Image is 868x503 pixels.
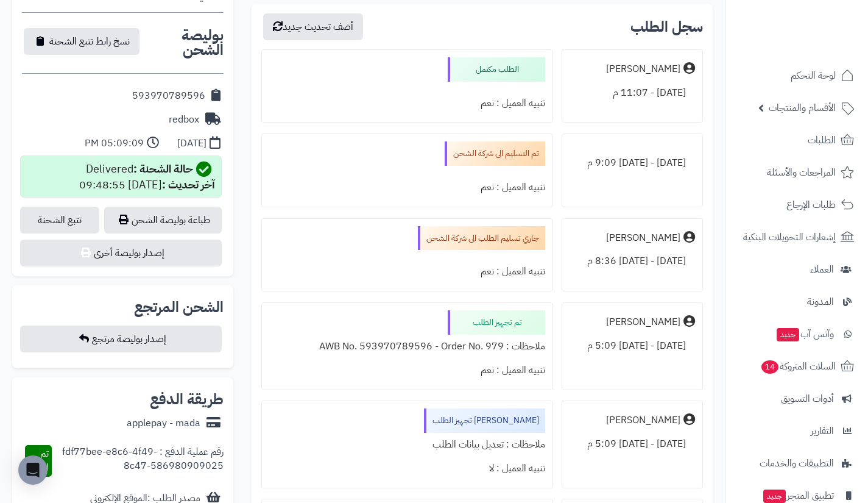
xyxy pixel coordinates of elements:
[24,28,139,55] button: نسخ رابط تتبع الشحنة
[52,445,224,477] div: رقم عملية الدفع : fdf77bee-e8c6-4f49-8c47-586980909025
[733,416,861,446] a: التقارير
[570,432,695,456] div: [DATE] - [DATE] 5:09 م
[811,423,834,440] span: التقارير
[733,319,861,349] a: وآتس آبجديد
[791,67,836,84] span: لوحة التحكم
[606,315,680,329] div: [PERSON_NAME]
[570,81,695,105] div: [DATE] - 11:07 م
[570,334,695,358] div: [DATE] - [DATE] 5:09 م
[733,449,861,478] a: التطبيقات والخدمات
[79,161,215,193] div: Delivered [DATE] 09:48:55
[177,137,206,151] div: [DATE]
[269,176,545,199] div: تنبيه العميل : نعم
[733,126,861,155] a: الطلبات
[49,34,130,49] span: نسخ رابط تتبع الشحنة
[733,158,861,187] a: المراجعات والأسئلة
[20,207,99,234] a: تتبع الشحنة
[169,113,199,127] div: redbox
[424,408,545,433] div: [PERSON_NAME] تجهيز الطلب
[448,310,545,335] div: تم تجهيز الطلب
[777,328,799,341] span: جديد
[127,416,200,430] div: applepay - mada
[134,300,224,315] h2: الشحن المرتجع
[18,455,48,485] div: Open Intercom Messenger
[630,20,703,34] h3: سجل الطلب
[570,249,695,273] div: [DATE] - [DATE] 8:36 م
[570,151,695,175] div: [DATE] - [DATE] 9:09 م
[785,30,856,56] img: logo-2.png
[733,61,861,90] a: لوحة التحكم
[269,335,545,359] div: ملاحظات : AWB No. 593970789596 - Order No. 979
[448,57,545,82] div: الطلب مكتمل
[20,240,222,266] button: إصدار بوليصة أخرى
[133,160,193,177] strong: حالة الشحنة :
[606,413,680,427] div: [PERSON_NAME]
[104,207,222,234] a: طباعة بوليصة الشحن
[775,326,834,343] span: وآتس آب
[269,91,545,115] div: تنبيه العميل : نعم
[733,223,861,252] a: إشعارات التحويلات البنكية
[606,62,680,76] div: [PERSON_NAME]
[781,390,834,407] span: أدوات التسويق
[810,261,834,278] span: العملاء
[20,326,222,352] button: إصدار بوليصة مرتجع
[132,89,205,103] div: 593970789596
[269,359,545,382] div: تنبيه العميل : نعم
[733,352,861,381] a: السلات المتروكة14
[733,384,861,413] a: أدوات التسويق
[743,229,836,246] span: إشعارات التحويلات البنكية
[807,293,834,310] span: المدونة
[141,28,224,57] h2: بوليصة الشحن
[733,287,861,316] a: المدونة
[760,358,836,375] span: السلات المتروكة
[269,433,545,457] div: ملاحظات : تعديل بيانات الطلب
[763,490,786,503] span: جديد
[733,190,861,219] a: طلبات الإرجاع
[418,226,545,251] div: جاري تسليم الطلب الى شركة الشحن
[769,99,836,116] span: الأقسام والمنتجات
[269,457,545,480] div: تنبيه العميل : لا
[761,360,778,374] span: 14
[150,392,224,407] h2: طريقة الدفع
[786,196,836,213] span: طلبات الإرجاع
[162,176,215,193] strong: آخر تحديث :
[733,255,861,284] a: العملاء
[606,231,680,245] div: [PERSON_NAME]
[760,455,834,472] span: التطبيقات والخدمات
[767,164,836,181] span: المراجعات والأسئلة
[269,260,545,284] div: تنبيه العميل : نعم
[85,137,144,151] div: 05:09:09 PM
[808,132,836,149] span: الطلبات
[445,141,545,166] div: تم التسليم الى شركة الشحن
[263,13,363,40] button: أضف تحديث جديد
